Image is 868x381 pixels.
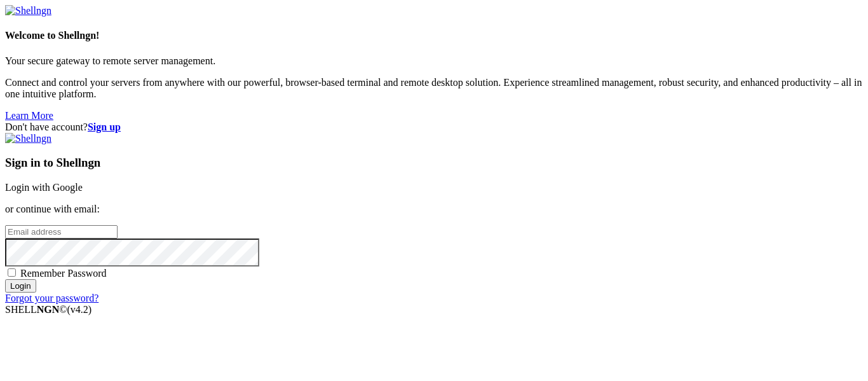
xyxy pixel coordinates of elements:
span: Remember Password [20,268,107,279]
span: SHELL © [5,304,92,315]
img: Shellngn [5,133,51,144]
span: 4.2.0 [67,304,92,315]
b: NGN [37,304,60,315]
p: or continue with email: [5,204,863,215]
a: Sign up [88,121,121,132]
p: Your secure gateway to remote server management. [5,55,863,67]
a: Forgot your password? [5,293,98,303]
a: Login with Google [5,182,83,193]
img: Shellngn [5,5,51,17]
div: Don't have account? [5,121,863,133]
input: Remember Password [8,268,16,277]
input: Login [5,279,36,293]
input: Email address [5,225,118,239]
p: Connect and control your servers from anywhere with our powerful, browser-based terminal and remo... [5,77,863,100]
h3: Sign in to Shellngn [5,156,863,170]
a: Learn More [5,110,53,121]
h4: Welcome to Shellngn! [5,30,863,41]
